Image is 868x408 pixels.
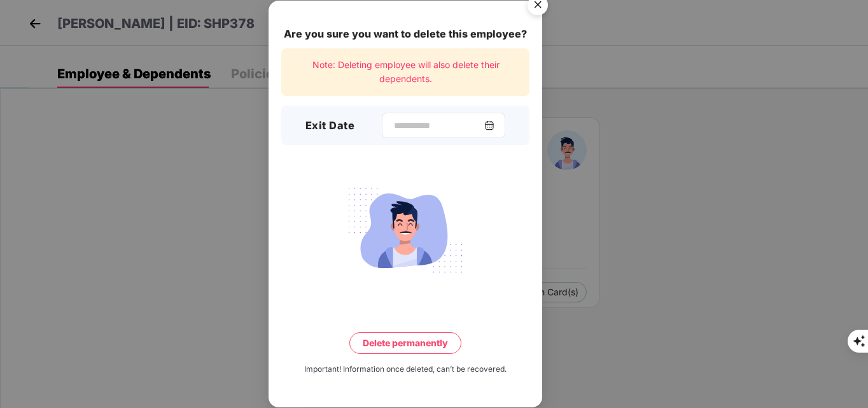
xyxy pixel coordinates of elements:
[305,118,355,134] h3: Exit Date
[484,120,494,130] img: svg+xml;base64,PHN2ZyBpZD0iQ2FsZW5kYXItMzJ4MzIiIHhtbG5zPSJodHRwOi8vd3d3LnczLm9yZy8yMDAwL3N2ZyIgd2...
[281,48,529,96] div: Note: Deleting employee will also delete their dependents.
[349,332,461,354] button: Delete permanently
[281,26,529,42] div: Are you sure you want to delete this employee?
[304,363,507,376] div: Important! Information once deleted, can’t be recovered.
[334,181,477,280] img: svg+xml;base64,PHN2ZyB4bWxucz0iaHR0cDovL3d3dy53My5vcmcvMjAwMC9zdmciIHdpZHRoPSIyMjQiIGhlaWdodD0iMT...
